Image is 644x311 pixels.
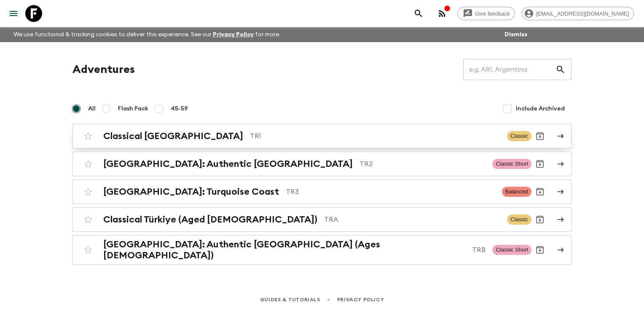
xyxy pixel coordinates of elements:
[470,11,515,17] span: Give feedback
[507,131,531,141] span: Classic
[531,11,633,17] span: [EMAIL_ADDRESS][DOMAIN_NAME]
[531,155,548,172] button: Archive
[492,159,531,169] span: Classic Short
[103,158,353,169] h2: [GEOGRAPHIC_DATA]: Authentic [GEOGRAPHIC_DATA]
[103,214,317,225] h2: Classical Türkiye (Aged [DEMOGRAPHIC_DATA])
[324,214,500,225] p: TRA
[171,105,188,113] span: 45-59
[502,29,529,40] button: Dismiss
[72,180,572,204] a: [GEOGRAPHIC_DATA]: Turquoise CoastTR3BalancedArchive
[72,152,572,176] a: [GEOGRAPHIC_DATA]: Authentic [GEOGRAPHIC_DATA]TR2Classic ShortArchive
[531,241,548,258] button: Archive
[337,295,384,304] a: Privacy Policy
[531,211,548,228] button: Archive
[492,245,531,255] span: Classic Short
[103,239,465,261] h2: [GEOGRAPHIC_DATA]: Authentic [GEOGRAPHIC_DATA] (Ages [DEMOGRAPHIC_DATA])
[103,186,279,197] h2: [GEOGRAPHIC_DATA]: Turquoise Coast
[250,131,500,141] p: TR1
[72,124,572,148] a: Classical [GEOGRAPHIC_DATA]TR1ClassicArchive
[522,7,634,20] div: [EMAIL_ADDRESS][DOMAIN_NAME]
[5,5,22,22] button: menu
[88,105,96,113] span: All
[286,187,495,197] p: TR3
[10,27,284,42] p: We use functional & tracking cookies to deliver this experience. See our for more.
[531,128,548,145] button: Archive
[360,159,486,169] p: TR2
[103,131,243,142] h2: Classical [GEOGRAPHIC_DATA]
[72,207,572,232] a: Classical Türkiye (Aged [DEMOGRAPHIC_DATA])TRAClassicArchive
[260,295,320,304] a: Guides & Tutorials
[72,61,135,78] h1: Adventures
[516,105,565,113] span: Include Archived
[410,5,427,22] button: search adventures
[213,32,254,38] a: Privacy Policy
[118,105,148,113] span: Flash Pack
[472,245,486,255] p: TRB
[531,183,548,200] button: Archive
[72,235,572,265] a: [GEOGRAPHIC_DATA]: Authentic [GEOGRAPHIC_DATA] (Ages [DEMOGRAPHIC_DATA])TRBClassic ShortArchive
[457,7,515,20] a: Give feedback
[463,58,555,81] input: e.g. AR1, Argentina
[507,214,531,225] span: Classic
[502,187,531,197] span: Balanced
